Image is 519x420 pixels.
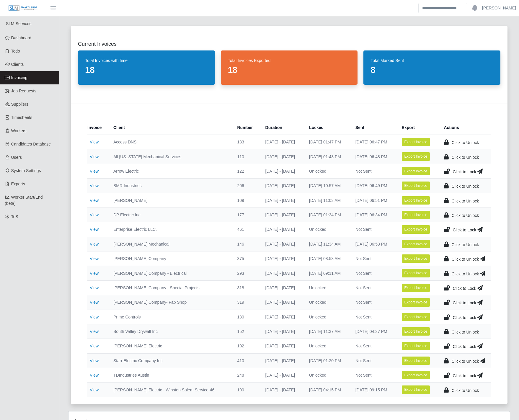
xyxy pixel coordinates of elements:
td: [DATE] - [DATE] [261,353,305,368]
td: [DATE] - [DATE] [261,135,305,149]
button: Export Invoice [402,211,430,219]
dd: 18 [85,65,208,75]
a: View [90,183,99,188]
span: Click to Unlock [452,272,479,276]
img: SLM Logo [8,5,38,12]
span: Click to Lock [453,286,476,291]
td: Not Sent [351,368,397,383]
td: Not Sent [351,339,397,353]
span: Click to Unlock [452,330,479,334]
td: Unlocked [304,280,351,295]
span: Click to Unlock [452,257,479,262]
td: [DATE] - [DATE] [261,237,305,251]
td: [PERSON_NAME] Company [109,251,232,266]
th: Export [397,120,439,135]
span: Candidates Database [11,142,51,146]
td: [PERSON_NAME] Company- Fab Shop [109,295,232,310]
td: [DATE] - [DATE] [261,280,305,295]
a: View [90,344,99,348]
td: Arrow Electric [109,164,232,178]
td: 152 [232,324,260,339]
span: Click to Unlock [452,140,479,145]
a: View [90,140,99,144]
td: [DATE] 06:47 PM [351,135,397,149]
button: Export Invoice [402,182,430,190]
span: Click to Lock [453,228,476,232]
td: 133 [232,135,260,149]
td: [DATE] 01:20 PM [304,353,351,368]
td: [DATE] - [DATE] [261,310,305,324]
a: View [90,300,99,305]
td: [DATE] - [DATE] [261,251,305,266]
input: Search [418,3,467,13]
td: [DATE] - [DATE] [261,193,305,207]
dt: Total Invoices Exported [228,58,351,63]
button: Export Invoice [402,313,430,321]
a: View [90,227,99,232]
span: Users [11,155,22,160]
td: Enterprise Electric LLC. [109,222,232,237]
td: [DATE] 06:34 PM [351,207,397,222]
td: South Valley Drywall Inc [109,324,232,339]
td: [DATE] 01:47 PM [304,135,351,149]
button: Export Invoice [402,298,430,306]
td: [DATE] 01:48 PM [304,149,351,164]
td: [PERSON_NAME] Electric - Winston Salem Service-46 [109,383,232,397]
td: [DATE] 04:37 PM [351,324,397,339]
span: Todo [11,49,20,53]
dd: 18 [228,65,351,75]
td: Unlocked [304,368,351,383]
td: Access DNSI [109,135,232,149]
td: 410 [232,353,260,368]
th: Invoice [87,120,109,135]
a: View [90,213,99,217]
h2: Current Invoices [78,40,500,48]
span: Clients [11,62,24,67]
a: View [90,315,99,319]
td: DP Electric Inc [109,207,232,222]
td: All [US_STATE] Mechanical Services [109,149,232,164]
span: Click to Unlock [452,199,479,203]
span: Job Requests [11,89,37,93]
span: Click to Unlock [452,184,479,189]
td: 319 [232,295,260,310]
td: BMR Industries [109,179,232,193]
td: TDIndustries Austin [109,368,232,383]
td: [DATE] 08:58 AM [304,251,351,266]
th: Actions [439,120,491,135]
td: 461 [232,222,260,237]
span: SLM Services [6,21,31,26]
td: 248 [232,368,260,383]
button: Export Invoice [402,284,430,292]
td: Unlocked [304,339,351,353]
a: View [90,271,99,276]
td: Prime Controls [109,310,232,324]
td: [DATE] - [DATE] [261,383,305,397]
td: [DATE] - [DATE] [261,179,305,193]
td: 177 [232,207,260,222]
button: Export Invoice [402,254,430,263]
span: Click to Lock [453,373,476,378]
td: Not Sent [351,353,397,368]
td: [DATE] - [DATE] [261,368,305,383]
a: View [90,154,99,159]
td: 180 [232,310,260,324]
a: View [90,198,99,203]
a: View [90,256,99,261]
td: Not Sent [351,251,397,266]
td: [PERSON_NAME] Company - Electrical [109,266,232,280]
td: 375 [232,251,260,266]
a: View [90,242,99,246]
td: 102 [232,339,260,353]
td: [DATE] 06:48 PM [351,149,397,164]
td: [DATE] - [DATE] [261,295,305,310]
td: [DATE] 06:49 PM [351,179,397,193]
button: Export Invoice [402,357,430,365]
th: Locked [304,120,351,135]
td: [DATE] - [DATE] [261,164,305,178]
span: Workers [11,128,27,133]
td: Not Sent [351,295,397,310]
td: 122 [232,164,260,178]
dt: Total Marked Sent [371,58,493,63]
td: Not Sent [351,280,397,295]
